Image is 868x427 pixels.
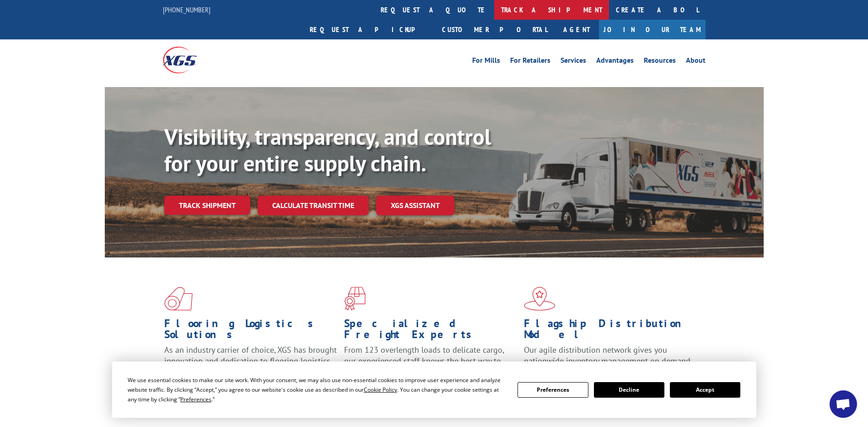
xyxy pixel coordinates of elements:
[164,345,337,377] span: As an industry carrier of choice, XGS has brought innovation and dedication to flooring logistics...
[164,318,337,345] h1: Flooring Logistics Solutions
[518,382,588,398] button: Preferences
[524,318,697,345] h1: Flagship Distribution Model
[364,386,397,394] span: Cookie Policy
[303,20,435,39] a: Request a pickup
[554,20,599,39] a: Agent
[686,57,706,67] a: About
[472,57,500,67] a: For Mills
[594,382,664,398] button: Decline
[830,390,857,418] div: Open chat
[670,382,740,398] button: Accept
[163,5,210,14] a: [PHONE_NUMBER]
[561,57,586,67] a: Services
[344,345,517,385] p: From 123 overlength loads to delicate cargo, our experienced staff knows the best way to move you...
[644,57,676,67] a: Resources
[510,57,550,67] a: For Retailers
[524,287,555,311] img: xgs-icon-flagship-distribution-model-red
[180,395,211,403] span: Preferences
[524,345,692,366] span: Our agile distribution network gives you nationwide inventory management on demand.
[128,375,507,404] div: We use essential cookies to make our site work. With your consent, we may also use non-essential ...
[112,361,756,418] div: Cookie Consent Prompt
[599,20,706,39] a: Join Our Team
[344,287,366,311] img: xgs-icon-focused-on-flooring-red
[344,318,517,345] h1: Specialized Freight Experts
[164,122,491,177] b: Visibility, transparency, and control for your entire supply chain.
[435,20,554,39] a: Customer Portal
[164,196,250,215] a: Track shipment
[258,196,369,215] a: Calculate transit time
[596,57,634,67] a: Advantages
[376,196,454,215] a: XGS ASSISTANT
[164,287,193,311] img: xgs-icon-total-supply-chain-intelligence-red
